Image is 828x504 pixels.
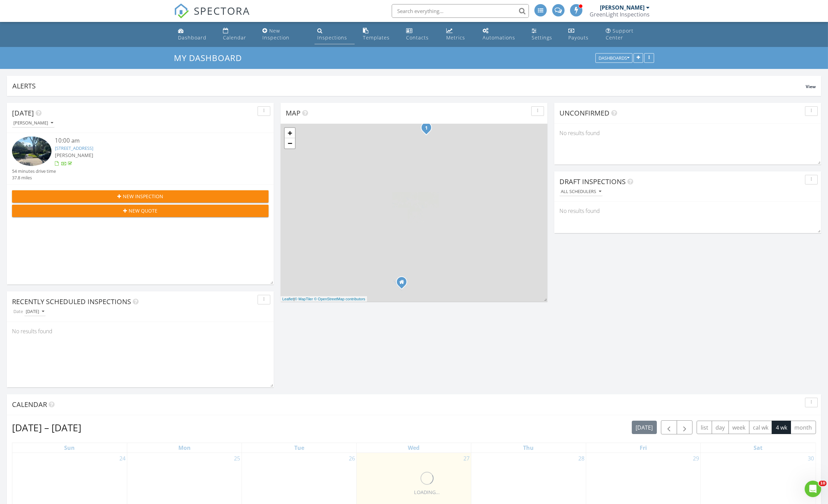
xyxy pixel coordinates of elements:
[12,175,56,181] div: 37.8 miles
[403,25,438,44] a: Contacts
[554,124,821,142] div: No results found
[220,25,255,44] a: Calendar
[462,453,471,464] a: Go to August 27, 2025
[392,4,529,18] input: Search everything...
[26,309,44,314] div: [DATE]
[529,25,560,44] a: Settings
[426,128,430,132] div: 2810 Woodland Ridge Dr, Houston, TX 77345
[12,119,55,128] button: [PERSON_NAME]
[262,27,289,41] div: New Inspection
[559,177,626,186] span: Draft Inspections
[577,453,586,464] a: Go to August 28, 2025
[295,297,313,301] a: © MapTiler
[24,307,46,316] button: [DATE]
[752,443,764,453] a: Saturday
[317,34,347,41] div: Inspections
[819,481,827,486] span: 10
[315,25,355,44] a: Inspections
[12,108,34,118] span: [DATE]
[603,25,653,44] a: Support Center
[561,189,601,194] div: All schedulers
[7,322,274,340] div: No results found
[286,108,300,118] span: Map
[174,3,189,19] img: The Best Home Inspection Software - Spectora
[712,421,729,434] button: day
[661,420,677,434] button: Previous
[483,34,515,41] div: Automations
[677,420,693,434] button: Next
[55,136,247,145] div: 10:00 am
[632,421,657,434] button: [DATE]
[12,307,24,316] label: Date
[554,202,821,220] div: No results found
[174,52,248,63] a: My Dashboard
[233,453,241,464] a: Go to August 25, 2025
[806,84,816,89] span: View
[63,443,76,453] a: Sunday
[791,421,816,434] button: month
[12,81,806,91] div: Alerts
[697,421,712,434] button: list
[223,34,246,41] div: Calendar
[446,34,465,41] div: Metrics
[729,421,749,434] button: week
[260,25,309,44] a: New Inspection
[559,187,603,196] button: All schedulers
[55,152,93,158] span: [PERSON_NAME]
[806,453,815,464] a: Go to August 30, 2025
[691,453,700,464] a: Go to August 29, 2025
[590,11,650,18] div: GreenLight Inspections
[55,145,93,151] a: [STREET_ADDRESS]
[129,207,157,214] span: New Quote
[178,34,206,41] div: Dashboard
[293,443,306,453] a: Tuesday
[12,190,269,203] button: New Inspection
[194,3,250,18] span: SPECTORA
[522,443,535,453] a: Thursday
[282,297,294,301] a: Leaflet
[118,453,127,464] a: Go to August 24, 2025
[414,489,440,496] div: LOADING...
[281,296,367,302] div: |
[12,205,269,217] button: New Quote
[406,34,429,41] div: Contacts
[599,56,629,61] div: Dashboards
[425,126,428,131] i: 1
[360,25,398,44] a: Templates
[177,443,192,453] a: Monday
[406,443,421,453] a: Wednesday
[559,108,610,118] span: Unconfirmed
[532,34,552,41] div: Settings
[12,168,56,175] div: 54 minutes drive time
[12,136,269,181] a: 10:00 am [STREET_ADDRESS] [PERSON_NAME] 54 minutes drive time 37.8 miles
[749,421,772,434] button: cal wk
[772,421,791,434] button: 4 wk
[638,443,648,453] a: Friday
[174,9,250,24] a: SPECTORA
[12,421,81,434] h2: [DATE] – [DATE]
[12,400,47,409] span: Calendar
[600,4,644,11] div: [PERSON_NAME]
[175,25,215,44] a: Dashboard
[363,34,390,41] div: Templates
[805,481,821,497] iframe: Intercom live chat
[568,34,589,41] div: Payouts
[347,453,356,464] a: Go to August 26, 2025
[606,27,634,41] div: Support Center
[123,193,163,200] span: New Inspection
[12,136,51,166] img: 9369362%2Fcover_photos%2F1BJWbRdoxyruYmYPx1AK%2Fsmall.jpg
[480,25,523,44] a: Automations (Advanced)
[13,121,53,125] div: [PERSON_NAME]
[285,138,295,148] a: Zoom out
[595,53,632,63] button: Dashboards
[566,25,598,44] a: Payouts
[443,25,474,44] a: Metrics
[314,297,365,301] a: © OpenStreetMap contributors
[402,282,406,286] div: 5103 Laurel Creek Way, Houston TX 77017
[285,128,295,138] a: Zoom in
[12,297,131,306] span: Recently Scheduled Inspections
